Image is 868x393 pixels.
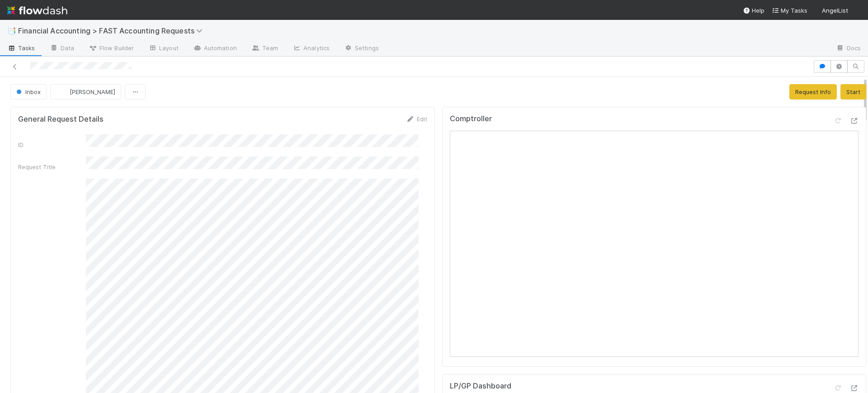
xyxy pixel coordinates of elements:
[141,42,186,56] a: Layout
[772,7,807,14] span: My Tasks
[840,84,866,99] button: Start
[186,42,244,56] a: Automation
[7,43,35,52] span: Tasks
[406,115,427,123] a: Edit
[18,115,104,124] h5: General Request Details
[58,87,67,96] img: avatar_fee1282a-8af6-4c79-b7c7-bf2cfad99775.png
[18,26,207,35] span: Financial Accounting > FAST Accounting Requests
[89,43,134,52] span: Flow Builder
[42,42,81,56] a: Data
[772,6,807,15] a: My Tasks
[50,84,121,99] button: [PERSON_NAME]
[18,140,86,149] div: ID
[852,6,861,15] img: avatar_fee1282a-8af6-4c79-b7c7-bf2cfad99775.png
[70,88,115,95] span: [PERSON_NAME]
[7,3,67,18] img: logo-inverted-e16ddd16eac7371096b0.svg
[450,382,511,391] h5: LP/GP Dashboard
[829,42,868,56] a: Docs
[244,42,285,56] a: Team
[822,7,848,14] span: AngelList
[7,27,16,34] span: 📑
[450,114,492,123] h5: Comptroller
[14,88,41,95] span: Inbox
[285,42,337,56] a: Analytics
[743,6,764,15] div: Help
[10,84,47,99] button: Inbox
[18,162,86,171] div: Request Title
[789,84,837,99] button: Request Info
[81,42,141,56] a: Flow Builder
[337,42,386,56] a: Settings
